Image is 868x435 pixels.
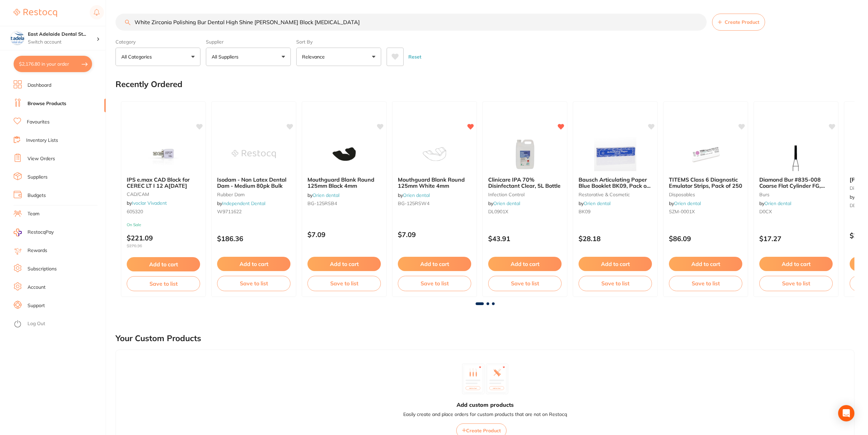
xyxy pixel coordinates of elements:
[14,319,104,330] button: Log Out
[307,177,381,189] b: Mouthguard Blank Round 125mm Black 4mm
[759,200,791,206] span: by
[28,100,66,107] a: Browse Products
[127,244,200,248] span: $276.36
[116,39,200,45] label: Category
[116,48,200,66] button: All Categories
[307,201,381,206] small: BG-125RSB4
[307,276,381,291] button: Save to list
[669,177,742,189] b: TITEMS Class 6 Diagnostic Emulator Strips, Pack of 250
[488,200,520,206] span: by
[759,177,833,189] b: Diamond Bur #835-008 Coarse Flat Cylinder FG, Pack 6
[488,209,562,214] small: DL0901X
[217,235,290,242] p: $186.36
[127,191,200,197] small: CAD/CAM
[28,31,96,38] h4: East Adelaide Dental Studio
[759,257,833,271] button: Add to cart
[669,192,742,197] small: disposables
[488,276,562,291] button: Save to list
[217,257,290,271] button: Add to cart
[28,320,45,327] a: Log Out
[222,200,265,206] a: Independent Dental
[759,209,833,214] small: D0CX
[579,200,610,206] span: by
[28,211,39,217] a: Team
[403,411,567,418] p: Easily create and place orders for custom products that are not on Restocq
[398,257,471,271] button: Add to cart
[14,229,22,236] img: RestocqPay
[28,266,57,272] a: Subscriptions
[774,137,818,171] img: Diamond Bur #835-008 Coarse Flat Cylinder FG, Pack 6
[712,14,765,31] button: Create Product
[296,48,381,66] button: Relevance
[579,257,652,271] button: Add to cart
[579,177,652,189] b: Bausch Articulating Paper Blue Booklet BK09, Pack of 200
[403,192,430,198] a: Orien dental
[27,119,50,126] a: Favourites
[296,39,381,45] label: Sort By
[14,5,57,21] a: Restocq Logo
[28,39,96,46] p: Switch account
[217,192,290,197] small: rubber dam
[579,192,652,197] small: restorative & cosmetic
[28,192,46,199] a: Budgets
[669,200,701,206] span: by
[584,200,610,206] a: Orien dental
[232,137,276,171] img: Isodam - Non Latex Dental Dam - Medium 80pk Bulk
[838,405,854,421] div: Open Intercom Messenger
[398,177,471,189] b: Mouthguard Blank Round 125mm White 4mm
[127,200,167,206] span: by
[127,276,200,291] button: Save to list
[212,53,241,60] p: All Suppliers
[488,257,562,271] button: Add to cart
[26,137,58,144] a: Inventory Lists
[759,276,833,291] button: Save to list
[28,229,54,236] span: RestocqPay
[28,155,55,162] a: View Orders
[14,9,57,17] img: Restocq Logo
[669,209,742,214] small: SZM-0001X
[127,257,200,271] button: Add to cart
[579,209,652,214] small: BK09
[493,200,520,206] a: Orien dental
[14,56,92,72] button: $2,176.80 in your order
[398,192,430,198] span: by
[398,276,471,291] button: Save to list
[486,364,508,394] img: custom_product_2
[488,177,562,189] b: Clinicare IPA 70% Disinfectant Clear, 5L Bottle
[398,201,471,206] small: BG-125RSW4
[116,80,182,89] h2: Recently Ordered
[11,31,24,45] img: East Adelaide Dental Studio
[669,235,742,242] p: $86.09
[398,231,471,238] p: $7.09
[579,235,652,242] p: $28.18
[759,192,833,197] small: burs
[412,137,457,171] img: Mouthguard Blank Round 125mm White 4mm
[127,234,200,248] p: $221.09
[206,39,291,45] label: Supplier
[725,19,759,25] span: Create Product
[488,235,562,242] p: $43.91
[579,276,652,291] button: Save to list
[28,302,45,309] a: Support
[307,231,381,238] p: $7.09
[488,192,562,197] small: infection control
[674,200,701,206] a: Orien dental
[116,334,201,343] h2: Your Custom Products
[307,192,339,198] span: by
[307,257,381,271] button: Add to cart
[322,137,366,171] img: Mouthguard Blank Round 125mm Black 4mm
[127,222,200,227] small: On Sale
[217,276,290,291] button: Save to list
[466,428,501,434] span: Create Product
[116,14,707,31] input: Search Products
[206,48,291,66] button: All Suppliers
[217,200,265,206] span: by
[28,284,46,291] a: Account
[28,174,48,181] a: Suppliers
[764,200,791,206] a: Orien dental
[28,82,51,89] a: Dashboard
[503,137,547,171] img: Clinicare IPA 70% Disinfectant Clear, 5L Bottle
[462,364,484,394] img: custom_product_1
[127,177,200,189] b: IPS e.max CAD Block for CEREC LT I 12 A3 / 5
[759,235,833,242] p: $17.27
